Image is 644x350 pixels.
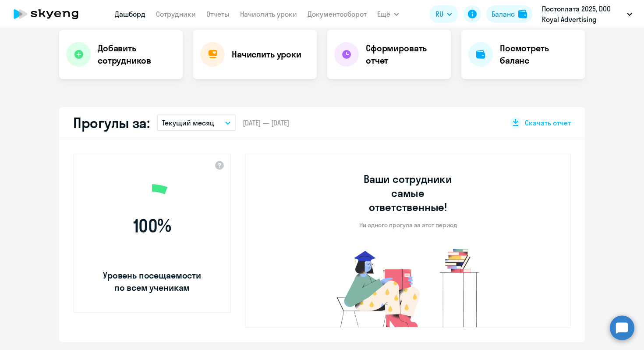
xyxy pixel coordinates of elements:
a: Дашборд [115,10,145,18]
p: Постоплата 2025, DOO Royal Advertising [542,4,623,25]
span: RU [435,9,443,19]
span: Ещё [377,9,390,19]
a: Документооборот [308,10,367,18]
span: [DATE] — [DATE] [243,118,289,128]
h4: Сформировать отчет [366,42,444,67]
a: Начислить уроки [240,10,297,18]
button: Текущий месяц [157,114,236,131]
p: Ни одного прогула за этот период [359,221,457,229]
a: Сотрудники [156,10,196,18]
button: Ещё [377,5,399,23]
a: Отчеты [206,10,230,18]
span: 100 % [102,215,202,236]
h2: Прогулы за: [73,114,150,132]
h4: Добавить сотрудников [98,42,176,67]
img: no-truants [320,246,496,327]
h4: Начислить уроки [232,48,301,61]
h4: Посмотреть баланс [500,42,578,67]
button: Балансbalance [486,5,532,23]
img: balance [518,10,527,18]
button: RU [429,5,458,23]
span: Скачать отчет [525,118,571,128]
h3: Ваши сотрудники самые ответственные! [352,172,464,214]
div: Баланс [492,9,515,19]
span: Уровень посещаемости по всем ученикам [102,269,202,294]
p: Текущий месяц [162,118,214,128]
button: Постоплата 2025, DOO Royal Advertising [538,4,637,25]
